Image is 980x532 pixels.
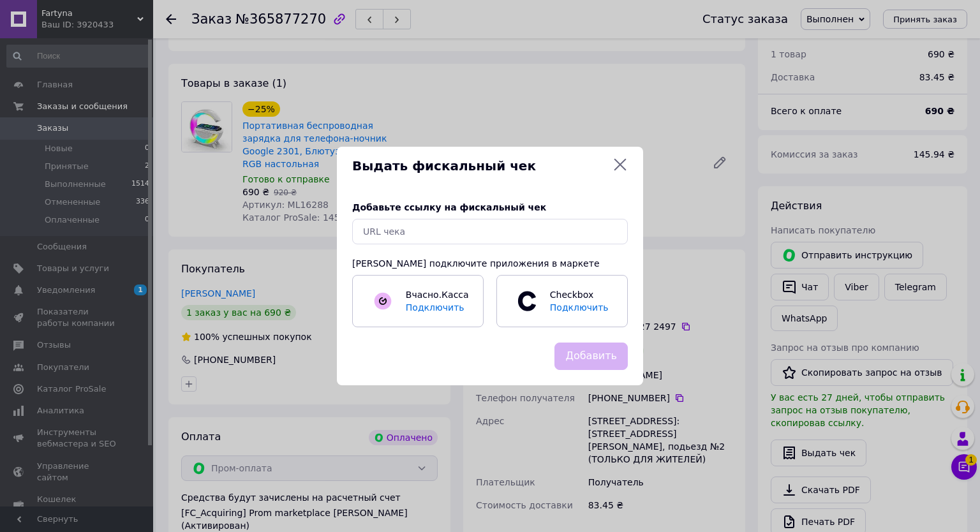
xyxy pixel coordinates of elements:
span: Вчасно.Касса [406,290,469,300]
span: Checkbox [544,288,614,314]
span: Подключить [406,302,464,313]
a: CheckboxПодключить [496,275,628,327]
span: Подключить [550,302,609,313]
span: Выдать фискальный чек [352,157,607,175]
a: Вчасно.КассаПодключить [352,275,484,327]
div: [PERSON_NAME] подключите приложения в маркете [352,257,628,270]
span: Добавьте ссылку на фискальный чек [352,202,546,212]
input: URL чека [352,219,628,244]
